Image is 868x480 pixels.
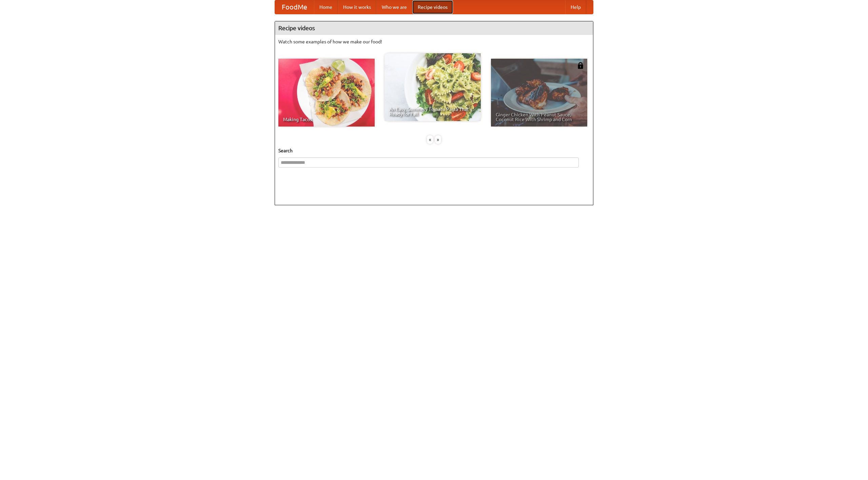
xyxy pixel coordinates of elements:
a: Making Tacos [278,59,375,127]
img: 483408.png [577,62,584,69]
a: Recipe videos [412,0,453,14]
div: » [435,135,441,144]
a: An Easy, Summery Tomato Pasta That's Ready for Fall [384,53,481,121]
h5: Search [278,147,590,154]
div: « [427,135,433,144]
span: An Easy, Summery Tomato Pasta That's Ready for Fall [389,107,476,116]
a: How it works [338,0,376,14]
a: Home [314,0,338,14]
h4: Recipe videos [275,21,593,35]
span: Making Tacos [283,117,370,122]
a: Help [565,0,586,14]
a: FoodMe [275,0,314,14]
p: Watch some examples of how we make our food! [278,38,590,45]
a: Who we are [376,0,412,14]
